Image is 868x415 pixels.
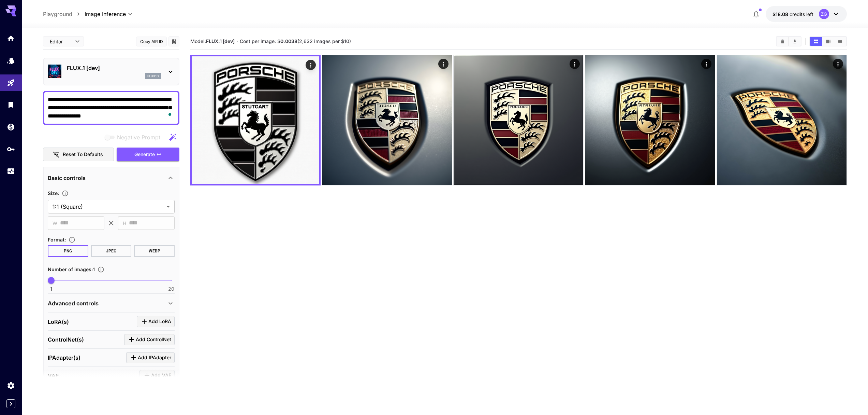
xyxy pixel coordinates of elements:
[85,10,126,18] span: Image Inference
[585,55,715,185] img: n9snvYemYpUmgAAAABJRU5ErkJggg==
[773,11,790,17] span: $18.08
[43,148,114,162] button: Reset to defaults
[147,74,159,79] p: flux1d
[6,399,15,408] button: Expand sidebar
[322,55,452,185] img: AINuFmPjeMnmAAAAAElFTkSuQmCC
[123,219,126,227] span: H
[138,354,171,362] span: Add IPAdapter
[717,55,847,185] img: bfe7rg9W9Xt8W5JK91vUuk1XOfFg4U9K1B3AM4meovuOzeRxgWR795zIdWjRM197cEYgIc77NS4I5rhYYvaYmfvn4tD+kCwHZ...
[43,10,72,18] a: Playground
[103,133,166,141] span: Negative prompts are not compatible with the selected model.
[236,37,238,45] p: ·
[240,38,351,44] span: Cost per image: $ (2,632 images per $10)
[7,167,15,176] div: Usage
[776,36,801,46] div: Clear ImagesDownload All
[48,174,86,182] p: Basic controls
[773,11,813,18] div: $18.07674
[48,295,175,312] div: Advanced controls
[790,11,813,17] span: credits left
[148,317,171,326] span: Add LoRA
[137,316,175,327] button: Click to add LoRA
[7,145,15,153] div: API Keys
[306,60,316,70] div: Actions
[48,354,80,362] p: IPAdapter(s)
[53,219,57,227] span: W
[454,55,583,185] img: 72f9Amyr+ue5dVAAAAAElFTkSuQmCC
[7,56,15,65] div: Models
[7,34,15,43] div: Home
[136,335,171,344] span: Add ControlNet
[766,6,847,22] button: $18.07674ZG
[117,148,179,162] button: Generate
[126,352,175,363] button: Click to add IPAdapter
[48,299,99,307] p: Advanced controls
[48,245,88,257] button: PNG
[134,150,155,159] span: Generate
[95,266,107,273] button: Specify how many images to generate in a single request. Each image generation will be charged se...
[833,59,843,69] div: Actions
[789,37,801,46] button: Download All
[48,266,95,272] span: Number of images : 1
[50,38,71,45] span: Editor
[134,245,175,257] button: WEBP
[7,100,15,109] div: Library
[570,59,580,69] div: Actions
[59,190,71,197] button: Adjust the dimensions of the generated image by specifying its width and height in pixels, or sel...
[48,335,84,344] p: ControlNet(s)
[810,37,822,46] button: Show images in grid view
[67,64,161,72] p: FLUX.1 [dev]
[48,318,69,326] p: LoRA(s)
[701,59,711,69] div: Actions
[48,190,59,196] span: Size :
[777,37,789,46] button: Clear Images
[66,236,78,243] button: Choose the file format for the output image.
[91,245,132,257] button: JPEG
[48,170,175,186] div: Basic controls
[168,286,174,292] span: 20
[7,381,15,390] div: Settings
[819,9,829,19] div: ZG
[438,59,448,69] div: Actions
[192,56,319,184] img: wHQJw916ekvlcAAAAASUVORK5CYII=
[834,37,846,46] button: Show images in list view
[822,37,834,46] button: Show images in video view
[48,96,175,120] textarea: To enrich screen reader interactions, please activate Accessibility in Grammarly extension settings
[43,10,85,18] nav: breadcrumb
[53,203,164,211] span: 1:1 (Square)
[171,37,177,45] button: Add to library
[48,237,66,243] span: Format :
[124,334,175,345] button: Click to add ControlNet
[206,38,235,44] b: FLUX.1 [dev]
[7,79,15,87] div: Playground
[117,133,160,141] span: Negative Prompt
[280,38,297,44] b: 0.0038
[136,37,167,46] button: Copy AIR ID
[190,38,235,44] span: Model:
[809,36,847,46] div: Show images in grid viewShow images in video viewShow images in list view
[7,123,15,131] div: Wallet
[48,61,175,82] div: FLUX.1 [dev]flux1d
[50,286,52,292] span: 1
